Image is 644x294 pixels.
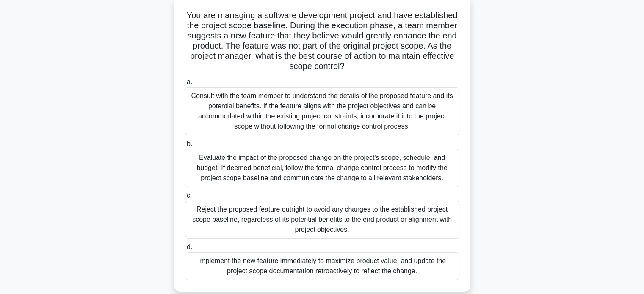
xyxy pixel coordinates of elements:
[187,140,192,147] span: b.
[185,252,459,280] div: Implement the new feature immediately to maximize product value, and update the project scope doc...
[185,149,459,187] div: Evaluate the impact of the proposed change on the project's scope, schedule, and budget. If deeme...
[187,78,192,85] span: a.
[184,10,460,72] h5: You are managing a software development project and have established the project scope baseline. ...
[185,201,459,239] div: Reject the proposed feature outright to avoid any changes to the established project scope baseli...
[187,243,192,250] span: d.
[187,192,192,199] span: c.
[185,87,459,135] div: Consult with the team member to understand the details of the proposed feature and its potential ...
